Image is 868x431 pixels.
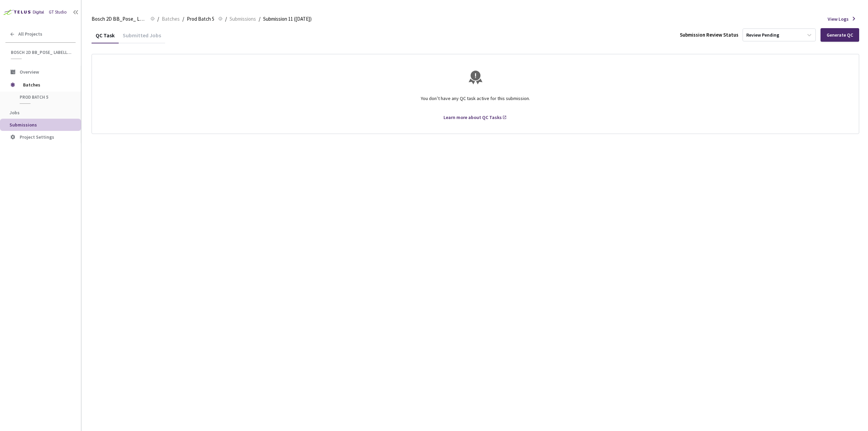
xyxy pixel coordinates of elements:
[20,134,54,140] span: Project Settings
[11,50,72,55] span: Bosch 2D BB_Pose_ Labelling (2025)
[746,32,779,38] div: Review Pending
[187,15,214,23] span: Prod Batch 5
[18,31,42,37] span: All Projects
[92,32,119,43] div: QC Task
[828,16,849,22] span: View Logs
[119,32,165,43] div: Submitted Jobs
[228,15,257,22] a: Submissions
[259,15,260,23] li: /
[160,15,181,22] a: Batches
[162,15,180,23] span: Batches
[443,114,502,121] div: Learn more about QC Tasks
[100,90,851,114] div: You don’t have any QC task active for this submission.
[49,9,67,16] div: GT Studio
[263,15,312,23] span: Submission 11 ([DATE])
[20,69,39,75] span: Overview
[225,15,227,23] li: /
[182,15,184,23] li: /
[9,110,20,116] span: Jobs
[23,78,70,92] span: Batches
[827,32,853,38] div: Generate QC
[20,94,70,100] span: Prod Batch 5
[680,31,738,38] div: Submission Review Status
[157,15,159,23] li: /
[92,15,146,23] span: Bosch 2D BB_Pose_ Labelling (2025)
[9,122,37,128] span: Submissions
[230,15,256,23] span: Submissions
